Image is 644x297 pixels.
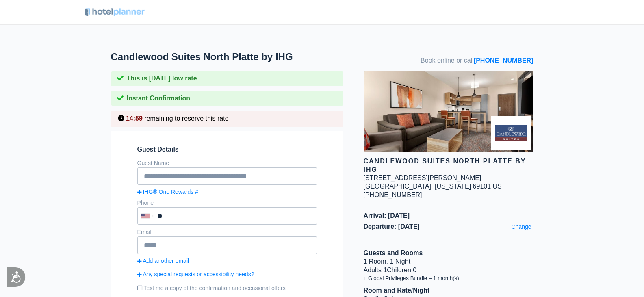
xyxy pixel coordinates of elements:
[137,145,317,154] span: Guest Details
[491,116,531,150] img: Brand logo for Candlewood Suites North Platte by IHG
[137,160,169,166] label: Guest Name
[137,281,317,295] label: Text me a copy of the confirmation and occasional offers
[137,199,154,206] label: Phone
[364,249,423,256] b: Guests and Rooms
[138,208,155,224] div: United States: +1
[144,115,228,122] span: remaining to reserve this rate
[364,275,533,282] li: + Global Privileges Bundle – 1 month(s)
[137,229,152,235] label: Email
[435,183,471,190] span: [US_STATE]
[509,221,533,232] a: Change
[111,71,343,86] div: This is [DATE] low rate
[364,212,533,220] span: Arrival: [DATE]
[137,188,317,195] a: IHG® One Rewards #
[364,174,481,182] div: [STREET_ADDRESS][PERSON_NAME]
[364,71,533,152] img: hotel image
[364,157,533,174] div: Candlewood Suites North Platte by IHG
[111,51,364,63] h1: Candlewood Suites North Platte by IHG
[364,266,533,275] li: Adults 1
[364,191,533,199] div: [PHONE_NUMBER]
[137,271,317,278] a: Any special requests or accessibility needs?
[364,258,533,266] li: 1 Room, 1 Night
[364,223,533,231] span: Departure: [DATE]
[126,115,143,122] span: 14:59
[387,267,416,273] span: Children 0
[493,183,502,190] span: US
[473,183,491,190] span: 69101
[364,183,433,190] span: [GEOGRAPHIC_DATA],
[111,91,343,106] div: Instant Confirmation
[137,257,317,264] a: Add another email
[364,287,430,294] b: Room and Rate/Night
[421,56,533,65] span: Book online or call
[474,57,533,64] a: [PHONE_NUMBER]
